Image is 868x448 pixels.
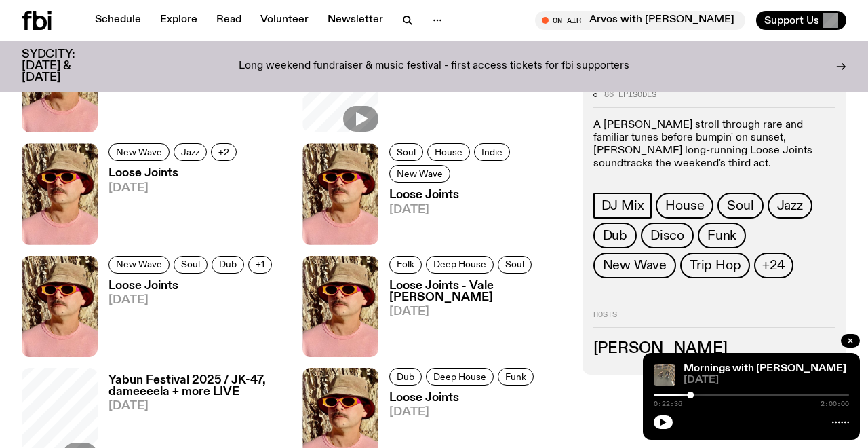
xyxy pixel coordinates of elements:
[98,168,241,244] a: Loose Joints[DATE]
[378,189,566,244] a: Loose Joints[DATE]
[397,371,414,381] span: Dub
[152,11,205,30] a: Explore
[505,259,524,269] span: Soul
[777,198,803,213] span: Jazz
[98,56,245,132] a: Loose Joints[DATE]
[717,193,763,219] a: Soul
[641,223,694,248] a: Disco
[378,56,566,132] a: Loose Joints with [PERSON_NAME][DATE]
[698,223,746,248] a: Funk
[302,143,378,244] img: Tyson stands in front of a paperbark tree wearing orange sunglasses, a suede bucket hat and a pin...
[435,147,462,157] span: House
[656,193,713,219] a: House
[212,256,244,274] a: Dub
[665,198,704,213] span: House
[481,147,502,157] span: Indie
[208,11,250,30] a: Read
[433,371,486,381] span: Deep House
[821,400,849,407] span: 2:00:00
[389,306,566,318] span: [DATE]
[108,280,276,292] h3: Loose Joints
[762,258,785,273] span: +24
[211,143,237,161] button: +2
[603,228,627,243] span: Dub
[256,259,264,269] span: +1
[108,400,302,412] span: [DATE]
[593,341,835,356] h3: [PERSON_NAME]
[389,407,538,418] span: [DATE]
[768,193,812,219] a: Jazz
[239,60,629,73] p: Long weekend fundraiser & music festival - first access tickets for fbi supporters
[22,49,108,83] h3: SYDCITY: [DATE] & [DATE]
[397,259,414,269] span: Folk
[474,143,510,161] a: Indie
[108,168,241,179] h3: Loose Joints
[116,259,162,269] span: New Wave
[22,143,98,244] img: Tyson stands in front of a paperbark tree wearing orange sunglasses, a suede bucket hat and a pin...
[498,368,534,386] a: Funk
[604,91,656,98] span: 86 episodes
[252,11,317,30] a: Volunteer
[690,258,741,273] span: Trip Hop
[650,228,684,243] span: Disco
[22,256,98,357] img: Tyson stands in front of a paperbark tree wearing orange sunglasses, a suede bucket hat and a pin...
[754,253,793,278] button: +24
[108,295,276,306] span: [DATE]
[116,147,162,157] span: New Wave
[684,363,846,374] a: Mornings with [PERSON_NAME]
[389,204,566,216] span: [DATE]
[593,253,676,278] a: New Wave
[108,143,170,161] a: New Wave
[601,198,644,213] span: DJ Mix
[87,11,149,30] a: Schedule
[248,256,272,274] button: +1
[535,11,745,30] button: On AirArvos with [PERSON_NAME]
[505,371,526,381] span: Funk
[426,256,494,274] a: Deep House
[98,280,276,357] a: Loose Joints[DATE]
[389,143,423,161] a: Soul
[426,368,494,386] a: Deep House
[219,259,237,269] span: Dub
[593,223,637,248] a: Dub
[654,400,682,407] span: 0:22:36
[218,147,229,157] span: +2
[181,259,200,269] span: Soul
[707,228,736,243] span: Funk
[593,119,835,171] p: A [PERSON_NAME] stroll through rare and familiar tunes before bumpin' on sunset, [PERSON_NAME] lo...
[593,311,835,327] h2: Hosts
[108,256,170,274] a: New Wave
[389,165,450,183] a: New Wave
[603,258,667,273] span: New Wave
[433,259,486,269] span: Deep House
[319,11,391,30] a: Newsletter
[764,14,819,26] span: Support Us
[427,143,470,161] a: House
[389,368,422,386] a: Dub
[593,193,652,219] a: DJ Mix
[174,143,207,161] a: Jazz
[680,253,750,278] a: Trip Hop
[684,375,849,386] span: [DATE]
[108,375,302,398] h3: Yabun Festival 2025 / JK-47, dameeeela + more LIVE
[397,169,443,179] span: New Wave
[389,189,566,201] h3: Loose Joints
[389,256,422,274] a: Folk
[378,280,566,357] a: Loose Joints - Vale [PERSON_NAME][DATE]
[302,256,378,357] img: Tyson stands in front of a paperbark tree wearing orange sunglasses, a suede bucket hat and a pin...
[498,256,532,274] a: Soul
[389,280,566,303] h3: Loose Joints - Vale [PERSON_NAME]
[174,256,208,274] a: Soul
[756,11,846,30] button: Support Us
[181,147,199,157] span: Jazz
[108,183,241,194] span: [DATE]
[397,147,416,157] span: Soul
[389,392,538,404] h3: Loose Joints
[727,198,753,213] span: Soul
